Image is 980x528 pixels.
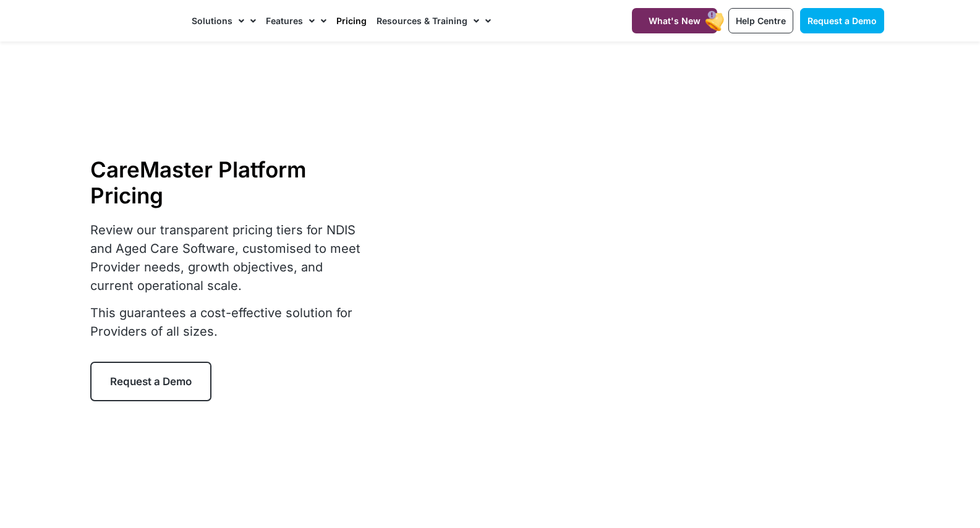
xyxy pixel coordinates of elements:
[632,8,717,33] a: What's New
[800,8,884,33] a: Request a Demo
[96,12,180,30] img: CareMaster Logo
[649,15,701,26] span: What's New
[90,362,211,401] a: Request a Demo
[90,304,369,341] p: This guarantees a cost-effective solution for Providers of all sizes.
[110,375,192,388] span: Request a Demo
[736,15,786,26] span: Help Centre
[728,8,793,33] a: Help Centre
[807,15,877,26] span: Request a Demo
[90,156,369,208] h1: CareMaster Platform Pricing
[90,221,369,295] p: Review our transparent pricing tiers for NDIS and Aged Care Software, customised to meet Provider...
